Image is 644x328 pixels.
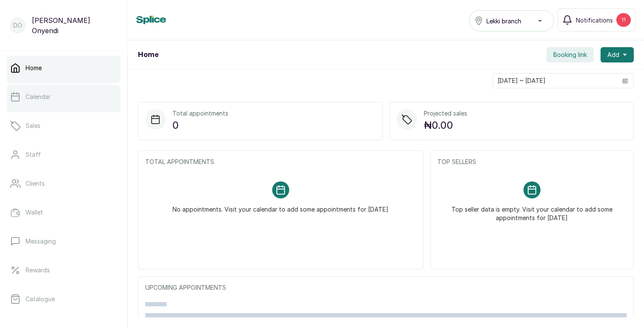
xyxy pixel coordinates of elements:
[7,229,121,253] a: Messaging
[448,198,616,222] p: Top seller data is empty. Visit your calendar to add some appointments for [DATE]
[32,15,117,36] p: [PERSON_NAME] Onyendi
[424,109,467,118] p: Projected sales
[7,85,121,109] a: Calendar
[486,17,521,25] span: Lekki branch
[172,198,388,214] p: No appointments. Visit your calendar to add some appointments for [DATE]
[26,122,40,130] p: Sales
[622,78,628,84] svg: calendar
[558,8,635,31] button: Notifications11
[469,10,554,31] button: Lekki branch
[7,114,121,138] a: Sales
[424,118,467,133] p: ₦0.00
[26,93,51,101] p: Calendar
[138,50,158,60] h1: Home
[601,47,634,62] button: Add
[26,179,45,188] p: Clients
[493,74,617,88] input: Select date
[7,56,121,80] a: Home
[26,295,55,303] p: Catalogue
[7,258,121,282] a: Rewards
[437,158,627,166] p: TOP SELLERS
[145,158,416,166] p: TOTAL APPOINTMENTS
[26,64,42,72] p: Home
[7,201,121,224] a: Wallet
[553,51,587,59] span: Booking link
[26,237,56,246] p: Messaging
[616,13,631,27] div: 11
[7,172,121,195] a: Clients
[26,150,41,159] p: Staff
[7,143,121,167] a: Staff
[145,283,627,292] p: UPCOMING APPOINTMENTS
[7,287,121,311] a: Catalogue
[576,16,613,25] span: Notifications
[26,208,43,217] p: Wallet
[26,266,50,274] p: Rewards
[172,118,228,133] p: 0
[172,109,228,118] p: Total appointments
[13,21,22,30] p: DO
[546,47,594,62] button: Booking link
[607,51,619,59] span: Add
